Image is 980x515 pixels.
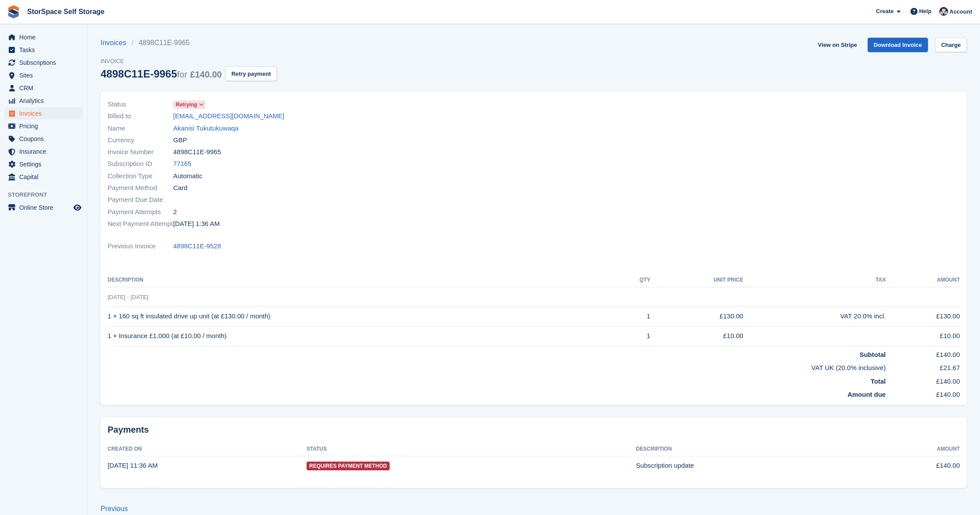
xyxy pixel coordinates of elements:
td: £130.00 [650,307,743,326]
td: 1 × Insurance £1,000 (at £10.00 / month) [108,326,617,346]
span: Analytics [19,95,72,107]
span: Currency [108,135,173,145]
span: Pricing [19,120,72,132]
span: 2 [173,207,177,217]
strong: Amount due [847,391,886,398]
a: menu [4,95,83,107]
th: Amount [886,273,960,287]
th: Unit Price [650,273,743,287]
span: Subscription ID [108,159,173,169]
span: Capital [19,171,72,183]
h2: Payments [108,424,960,435]
span: Tasks [19,44,72,56]
a: Charge [935,38,967,52]
a: menu [4,120,83,132]
span: Sites [19,69,72,81]
a: menu [4,69,83,81]
span: Payment Method [108,183,173,193]
a: menu [4,107,83,120]
td: £10.00 [650,326,743,346]
span: CRM [19,82,72,94]
span: Automatic [173,171,202,181]
td: Subscription update [636,456,866,475]
span: Invoice Number [108,147,173,157]
span: Storefront [8,190,87,199]
th: Created On [108,442,307,456]
span: Status [108,99,173,109]
span: Collection Type [108,171,173,181]
time: 2025-08-21 00:36:54 UTC [173,219,220,229]
td: £140.00 [886,386,960,400]
span: Name [108,123,173,134]
a: Akanisi Tukutukuwaqa [173,123,238,134]
a: menu [4,31,83,43]
td: VAT UK (20.0% inclusive) [108,360,886,373]
th: Description [636,442,866,456]
td: £10.00 [886,326,960,346]
a: menu [4,201,83,214]
div: VAT 20.0% incl. [743,311,886,321]
td: 1 × 160 sq ft insulated drive up unit (at £130.00 / month) [108,307,617,326]
td: £140.00 [886,346,960,360]
span: Coupons [19,133,72,145]
a: View on Stripe [814,38,860,52]
a: menu [4,171,83,183]
span: Payment Due Date [108,195,173,205]
span: Retrying [176,101,197,109]
th: QTY [617,273,650,287]
a: menu [4,82,83,94]
span: [DATE] - [DATE] [108,294,148,300]
span: Invoices [19,107,72,120]
span: Invoice [101,57,277,66]
span: Requires Payment Method [307,462,390,470]
span: Help [919,7,931,16]
span: £140.00 [190,70,222,79]
span: for [177,70,187,79]
a: [EMAIL_ADDRESS][DOMAIN_NAME] [173,111,284,121]
span: Subscriptions [19,56,72,69]
span: Next Payment Attempt [108,219,173,229]
img: stora-icon-8386f47178a22dfd0bd8f6a31ec36ba5ce8667c1dd55bd0f319d3a0aa187defe.svg [7,5,20,18]
span: Online Store [19,201,72,214]
a: Download Invoice [868,38,928,52]
span: GBP [173,135,187,145]
td: £140.00 [866,456,960,475]
td: £21.67 [886,360,960,373]
a: menu [4,56,83,69]
nav: breadcrumbs [101,38,277,48]
a: Preview store [72,202,83,213]
span: Settings [19,158,72,170]
a: Invoices [101,38,132,48]
a: Previous [101,505,128,512]
span: Create [876,7,893,16]
span: Account [949,7,972,16]
td: 1 [617,307,650,326]
img: Ross Hadlington [939,7,948,16]
span: Card [173,183,188,193]
span: Insurance [19,145,72,158]
td: £140.00 [886,373,960,387]
th: Tax [743,273,886,287]
th: Amount [866,442,960,456]
div: 4898C11E-9965 [101,68,222,80]
time: 2025-08-17 10:36:48 UTC [108,462,158,469]
td: £130.00 [886,307,960,326]
span: Payment Attempts [108,207,173,217]
a: 77165 [173,159,192,169]
span: 4898C11E-9965 [173,147,221,157]
th: Description [108,273,617,287]
a: 4898C11E-9528 [173,241,221,251]
span: Billed to [108,111,173,121]
a: menu [4,145,83,158]
a: StorSpace Self Storage [24,4,108,19]
strong: Subtotal [859,351,886,358]
a: menu [4,133,83,145]
strong: Total [871,377,886,385]
a: Retrying [173,99,206,109]
a: menu [4,158,83,170]
button: Retry payment [225,67,277,81]
span: Home [19,31,72,43]
th: Status [307,442,636,456]
a: menu [4,44,83,56]
span: Previous Invoice [108,241,173,251]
